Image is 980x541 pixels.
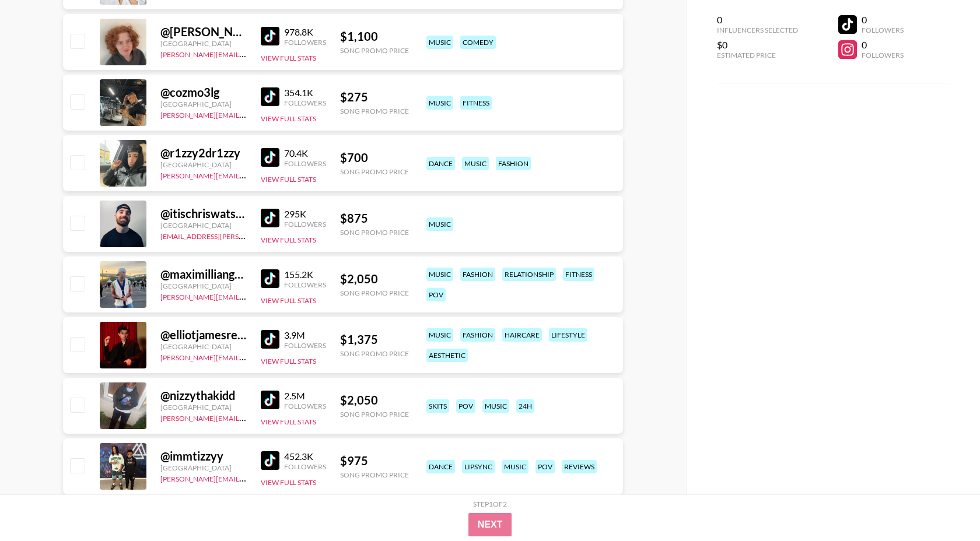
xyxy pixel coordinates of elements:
[160,160,247,169] div: [GEOGRAPHIC_DATA]
[717,26,798,34] div: Influencers Selected
[340,228,409,237] div: Song Promo Price
[340,454,409,468] div: $ 975
[426,217,453,231] div: music
[284,269,326,280] div: 155.2K
[284,208,326,220] div: 295K
[562,460,597,473] div: reviews
[426,328,453,342] div: music
[160,48,333,59] a: [PERSON_NAME][EMAIL_ADDRESS][DOMAIN_NAME]
[340,107,409,115] div: Song Promo Price
[340,272,409,286] div: $ 2,050
[261,269,279,288] img: TikTok
[160,169,333,180] a: [PERSON_NAME][EMAIL_ADDRESS][DOMAIN_NAME]
[340,211,409,226] div: $ 875
[482,399,509,413] div: music
[502,268,556,281] div: relationship
[284,329,326,341] div: 3.9M
[340,150,409,165] div: $ 700
[160,472,333,483] a: [PERSON_NAME][EMAIL_ADDRESS][DOMAIN_NAME]
[460,328,495,342] div: fashion
[462,460,495,473] div: lipsync
[496,157,531,170] div: fashion
[340,90,409,104] div: $ 275
[340,46,409,55] div: Song Promo Price
[160,449,247,463] div: @ immtizzyy
[340,167,409,176] div: Song Promo Price
[426,268,453,281] div: music
[426,460,455,473] div: dance
[261,330,279,349] img: TikTok
[516,399,534,413] div: 24h
[261,54,316,62] button: View Full Stats
[160,290,333,301] a: [PERSON_NAME][EMAIL_ADDRESS][DOMAIN_NAME]
[261,417,316,426] button: View Full Stats
[862,14,904,26] div: 0
[717,14,798,26] div: 0
[284,99,326,107] div: Followers
[502,328,542,342] div: haircare
[473,500,507,508] div: Step 1 of 2
[460,268,495,281] div: fashion
[340,393,409,407] div: $ 2,050
[261,391,279,409] img: TikTok
[426,288,446,301] div: pov
[340,470,409,479] div: Song Promo Price
[160,230,333,241] a: [EMAIL_ADDRESS][PERSON_NAME][DOMAIN_NAME]
[284,341,326,350] div: Followers
[340,332,409,347] div: $ 1,375
[284,220,326,229] div: Followers
[160,328,247,342] div: @ elliotjamesreay
[160,85,247,100] div: @ cozmo3lg
[160,24,247,39] div: @ [PERSON_NAME].[PERSON_NAME]
[284,451,326,462] div: 452.3K
[261,296,316,305] button: View Full Stats
[160,403,247,412] div: [GEOGRAPHIC_DATA]
[261,148,279,167] img: TikTok
[468,513,512,536] button: Next
[284,26,326,38] div: 978.8K
[261,114,316,123] button: View Full Stats
[340,29,409,44] div: $ 1,100
[160,388,247,403] div: @ nizzythakidd
[160,100,247,108] div: [GEOGRAPHIC_DATA]
[284,402,326,410] div: Followers
[160,108,333,120] a: [PERSON_NAME][EMAIL_ADDRESS][DOMAIN_NAME]
[456,399,475,413] div: pov
[426,399,449,413] div: skits
[261,236,316,244] button: View Full Stats
[160,267,247,282] div: @ maximilliangee
[160,342,247,351] div: [GEOGRAPHIC_DATA]
[160,206,247,221] div: @ itischriswatson
[284,462,326,471] div: Followers
[549,328,587,342] div: lifestyle
[261,209,279,227] img: TikTok
[862,39,904,51] div: 0
[426,157,455,170] div: dance
[460,96,492,110] div: fitness
[535,460,555,473] div: pov
[284,87,326,99] div: 354.1K
[261,451,279,470] img: TikTok
[160,146,247,160] div: @ r1zzy2dr1zzy
[862,26,904,34] div: Followers
[502,460,528,473] div: music
[717,39,798,51] div: $0
[563,268,594,281] div: fitness
[160,282,247,290] div: [GEOGRAPHIC_DATA]
[160,221,247,230] div: [GEOGRAPHIC_DATA]
[922,483,966,527] iframe: Drift Widget Chat Controller
[284,159,326,168] div: Followers
[261,357,316,366] button: View Full Stats
[284,38,326,47] div: Followers
[284,280,326,289] div: Followers
[340,289,409,297] div: Song Promo Price
[284,390,326,402] div: 2.5M
[426,36,453,49] div: music
[160,39,247,48] div: [GEOGRAPHIC_DATA]
[261,27,279,45] img: TikTok
[717,51,798,59] div: Estimated Price
[284,147,326,159] div: 70.4K
[462,157,489,170] div: music
[460,36,496,49] div: comedy
[160,351,333,362] a: [PERSON_NAME][EMAIL_ADDRESS][DOMAIN_NAME]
